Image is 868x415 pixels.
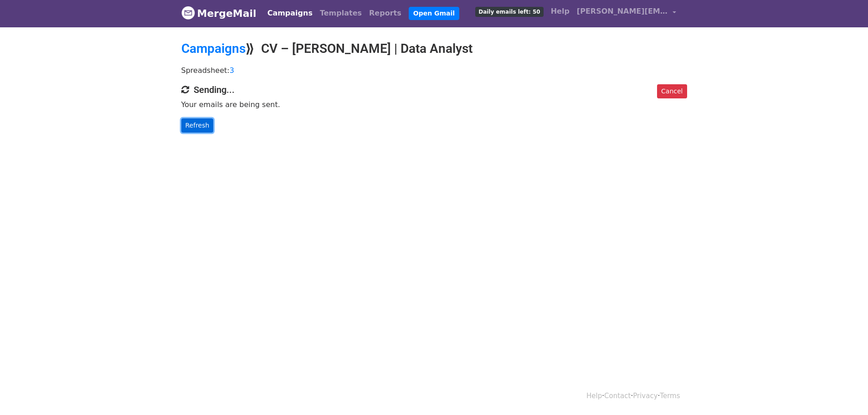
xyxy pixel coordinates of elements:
img: MergeMail logo [181,6,195,20]
a: Contact [604,392,631,400]
a: Refresh [181,118,214,133]
iframe: Chat Widget [822,371,868,415]
a: Open Gmail [409,7,459,20]
span: [PERSON_NAME][EMAIL_ADDRESS][DOMAIN_NAME] [577,6,668,17]
a: Campaigns [264,4,316,22]
a: Terms [660,392,680,400]
a: Templates [316,4,365,22]
p: Spreadsheet: [181,66,687,75]
a: Campaigns [181,41,246,56]
a: 3 [230,66,234,75]
a: Privacy [633,392,657,400]
div: أداة الدردشة [822,371,868,415]
a: [PERSON_NAME][EMAIL_ADDRESS][DOMAIN_NAME] [573,2,680,24]
a: Help [586,392,602,400]
h4: Sending... [181,84,687,95]
a: MergeMail [181,4,257,23]
a: Daily emails left: 50 [472,2,547,20]
a: Reports [365,4,405,22]
span: Daily emails left: 50 [475,7,543,17]
h2: ⟫ CV – [PERSON_NAME] | Data Analyst [181,41,687,56]
div: · · · [175,377,694,415]
a: Cancel [657,84,687,98]
p: Your emails are being sent. [181,100,687,109]
a: Help [547,2,573,20]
